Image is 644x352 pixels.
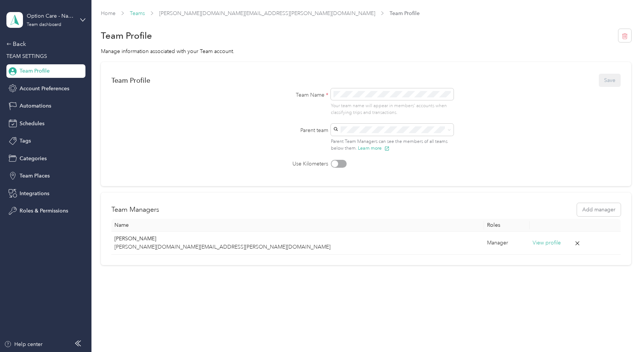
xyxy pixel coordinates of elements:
[577,203,621,216] button: Add manager
[130,10,145,17] a: Teams
[260,91,328,99] label: Team Name
[159,10,375,17] a: [PERSON_NAME][DOMAIN_NAME][EMAIL_ADDRESS][PERSON_NAME][DOMAIN_NAME]
[20,155,47,162] span: Categories
[6,39,82,49] div: Back
[533,239,561,247] button: View profile
[111,76,150,84] div: Team Profile
[101,32,152,39] h1: Team Profile
[20,85,69,93] span: Account Preferences
[260,126,328,134] label: Parent team
[484,219,530,232] th: Roles
[4,340,43,348] button: Help center
[114,243,481,251] p: [PERSON_NAME][DOMAIN_NAME][EMAIL_ADDRESS][PERSON_NAME][DOMAIN_NAME]
[20,137,31,145] span: Tags
[20,207,68,215] span: Roles & Permissions
[20,190,49,197] span: Integrations
[20,120,44,127] span: Schedules
[20,102,51,110] span: Automations
[331,139,448,152] span: Parent Team Managers can see the members of all teams below them.
[114,235,481,243] p: [PERSON_NAME]
[27,23,61,27] div: Team dashboard
[6,53,47,59] span: TEAM SETTINGS
[111,219,484,232] th: Name
[331,103,454,116] p: Your team name will appear in members’ accounts when classifying trips and transactions.
[358,145,390,152] button: Learn more
[101,47,631,55] div: Manage information associated with your Team account.
[20,67,50,75] span: Team Profile
[602,310,644,352] iframe: Everlance-gr Chat Button Frame
[390,9,420,17] span: Team Profile
[487,239,527,247] div: Manager
[101,10,116,17] a: Home
[27,12,74,20] div: Option Care - Naven Health
[111,205,159,215] h2: Team Managers
[260,160,328,168] label: Use Kilometers
[20,172,50,180] span: Team Places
